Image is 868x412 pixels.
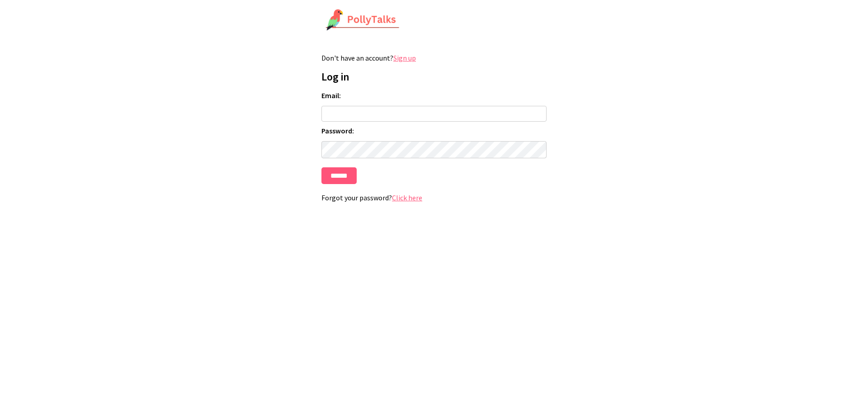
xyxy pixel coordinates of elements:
[392,193,422,202] a: Click here
[321,70,547,84] h1: Log in
[321,53,547,62] p: Don't have an account?
[321,126,547,135] label: Password:
[325,9,400,32] img: PollyTalks Logo
[393,53,416,62] a: Sign up
[321,91,547,100] label: Email:
[321,193,547,202] p: Forgot your password?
